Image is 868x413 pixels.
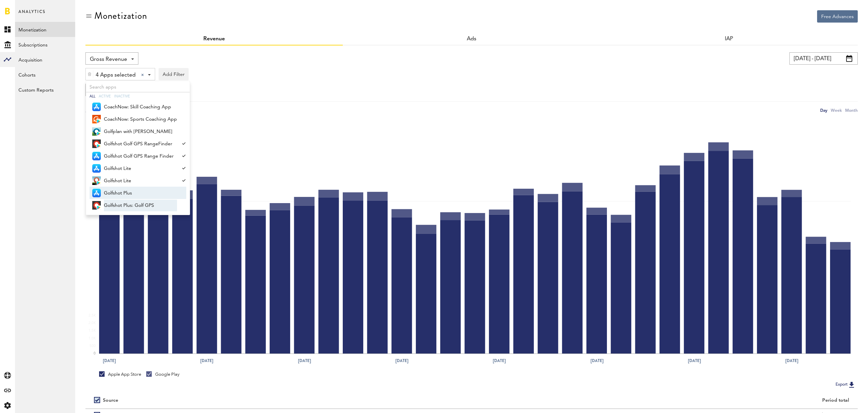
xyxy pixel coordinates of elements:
[298,358,311,364] text: [DATE]
[104,163,177,174] span: Golfshot Lite
[89,337,96,340] text: 1.0K
[104,150,177,162] span: Golfshot Golf GPS Range Finder
[104,138,177,150] span: Golfshot Golf GPS RangeFinder
[90,101,180,113] a: CoachNow: Skill Coaching App
[847,381,856,389] img: Export
[90,113,180,125] a: CoachNow: Sports Coaching App
[833,380,858,389] button: Export
[97,132,101,136] img: 17.png
[591,358,603,364] text: [DATE]
[785,358,798,364] text: [DATE]
[141,74,144,76] div: Clear
[94,10,147,21] div: Monetization
[467,36,476,42] a: Ads
[89,314,96,317] text: 2.5K
[15,22,75,37] a: Monetization
[817,10,858,23] button: Free Advances
[14,5,39,11] span: Support
[15,37,75,52] a: Subscriptions
[90,92,95,101] div: All
[688,358,701,364] text: [DATE]
[493,358,506,364] text: [DATE]
[90,174,180,187] a: Golfshot Lite
[104,101,177,113] span: CoachNow: Skill Coaching App
[90,344,96,348] text: 500
[92,115,101,123] img: 2Xbc31OCI-Vjec7zXvAE2OM2ObFaU9b1-f7yXthkulAYejON_ZuzouX1xWJgL0G7oZ0
[15,82,75,97] a: Custom Reports
[89,329,96,333] text: 1.5K
[831,107,842,114] div: Week
[90,162,180,174] a: Golfshot Lite
[90,187,180,199] a: Golfshot Plus
[104,114,177,125] span: CoachNow: Sports Coaching App
[92,176,101,185] img: a11NXiQTRNSXhrAMvtN-2slz3VkCtde3tPM6Zm9MgPNPABo-zWWBvkmQmOQm8mMzBJY
[99,371,141,377] div: Apple App Store
[87,72,92,77] img: trash_awesome_blue.svg
[97,205,101,210] img: 17.png
[200,358,213,364] text: [DATE]
[90,54,127,65] span: Gross Revenue
[15,67,75,82] a: Cohorts
[203,36,225,42] a: Revenue
[89,321,96,325] text: 2.0K
[97,181,101,185] img: 17.png
[480,398,849,403] div: Period total
[845,107,858,114] div: Month
[18,8,45,22] span: Analytics
[92,189,101,197] img: 21.png
[104,200,177,211] span: Golfshot Plus: Golf GPS
[97,144,101,148] img: 17.png
[92,139,101,148] img: 9UIL7DXlNAIIFEZzCGWNoqib7oEsivjZRLL_hB0ZyHGU9BuA-VfhrlfGZ8low1eCl7KE
[86,68,93,80] div: Delete
[146,371,179,377] div: Google Play
[92,164,101,173] img: 21.png
[94,352,96,355] text: 0
[104,187,177,199] span: Golfshot Plus
[15,52,75,67] a: Acquisition
[395,358,408,364] text: [DATE]
[103,398,118,403] div: Source
[725,36,733,42] a: IAP
[104,175,177,187] span: Golfshot Lite
[92,103,101,111] img: 21.png
[90,199,180,211] a: Golfshot Plus: Golf GPS
[103,358,116,364] text: [DATE]
[159,68,189,80] button: Add Filter
[92,127,101,136] img: sBPeqS6XAcNXYiGp6eff5ihk_aIia0HG7q23RzlLlG3UvEseAchHCstpU1aPnIK6Zg
[92,201,101,210] img: qo9Ua-kR-mJh2mDZAFTx63M3e_ysg5da39QDrh9gHco8-Wy0ARAsrZgd-3XanziKTNQl
[92,152,101,160] img: 21.png
[99,92,111,101] div: Active
[86,81,190,92] input: Search apps
[114,92,130,101] div: Inactive
[90,137,180,150] a: Golfshot Golf GPS RangeFinder
[90,125,180,137] a: Golfplan with [PERSON_NAME]
[90,150,180,162] a: Golfshot Golf GPS Range Finder
[104,126,177,137] span: Golfplan with [PERSON_NAME]
[96,69,136,81] span: 4 Apps selected
[97,119,101,123] img: 17.png
[820,107,827,114] div: Day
